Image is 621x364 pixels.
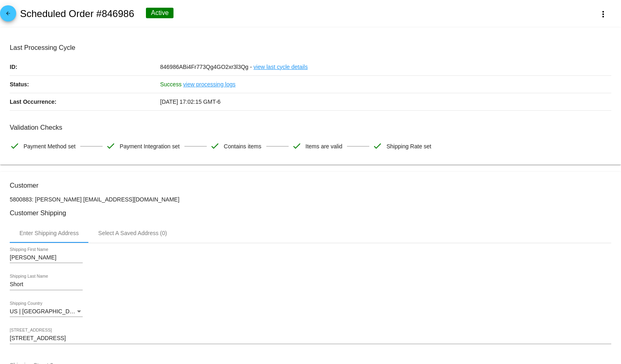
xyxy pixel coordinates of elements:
[373,141,382,151] mat-icon: check
[106,141,116,151] mat-icon: check
[253,58,308,75] a: view last cycle details
[10,281,83,288] input: Shipping Last Name
[210,141,220,151] mat-icon: check
[3,11,13,20] mat-icon: arrow_back
[306,138,343,155] span: Items are valid
[10,255,83,261] input: Shipping First Name
[10,308,83,315] mat-select: Shipping Country
[10,308,81,315] span: US | [GEOGRAPHIC_DATA]
[10,76,160,93] p: Status:
[160,98,221,105] span: [DATE] 17:02:15 GMT-6
[146,8,173,18] div: Active
[24,138,75,155] span: Payment Method set
[386,138,431,155] span: Shipping Rate set
[224,138,261,155] span: Contains items
[183,76,236,93] a: view processing logs
[10,58,160,75] p: ID:
[10,209,611,217] h3: Customer Shipping
[10,93,160,110] p: Last Occurrence:
[598,9,608,19] mat-icon: more_vert
[98,230,167,236] div: Select A Saved Address (0)
[10,335,611,342] input: Shipping Street 1
[10,124,611,131] h3: Validation Checks
[292,141,302,151] mat-icon: check
[160,81,182,88] span: Success
[10,196,611,203] p: 5800883: [PERSON_NAME] [EMAIL_ADDRESS][DOMAIN_NAME]
[120,138,180,155] span: Payment Integration set
[20,8,134,19] h2: Scheduled Order #846986
[19,230,79,236] div: Enter Shipping Address
[160,64,252,70] span: 846986ABi4Fr773Qg4GO2xr3l3Qg -
[10,44,611,51] h3: Last Processing Cycle
[10,182,611,189] h3: Customer
[10,141,19,151] mat-icon: check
